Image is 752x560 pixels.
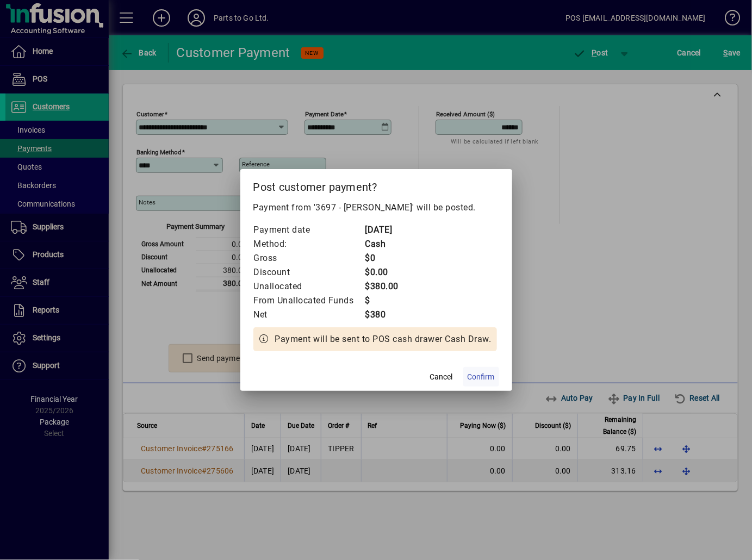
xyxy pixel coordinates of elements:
td: Net [253,308,365,322]
p: Payment from '3697 - [PERSON_NAME]' will be posted. [253,201,499,214]
td: Payment date [253,223,365,237]
td: $ [365,294,408,308]
td: Discount [253,265,365,279]
td: $0 [365,251,408,265]
td: [DATE] [365,223,408,237]
td: Method: [253,237,365,251]
td: Cash [365,237,408,251]
td: From Unallocated Funds [253,294,365,308]
span: Cancel [430,371,453,383]
td: $380 [365,308,408,322]
td: Unallocated [253,279,365,294]
td: Gross [253,251,365,265]
td: $0.00 [365,265,408,279]
button: Confirm [463,367,499,387]
button: Cancel [424,367,459,387]
span: Confirm [468,371,495,383]
h2: Post customer payment? [240,169,512,201]
span: Payment will be sent to POS cash drawer Cash Draw. [275,333,492,346]
td: $380.00 [365,279,408,294]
